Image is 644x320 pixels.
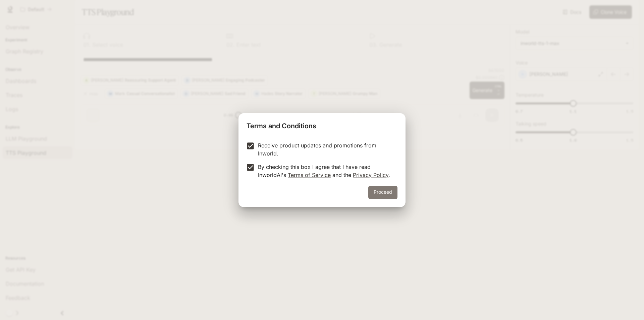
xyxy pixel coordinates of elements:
[258,141,392,157] p: Receive product updates and promotions from Inworld.
[368,186,397,199] button: Proceed
[258,163,392,179] p: By checking this box I agree that I have read InworldAI's and the .
[353,172,388,178] a: Privacy Policy
[288,172,331,178] a: Terms of Service
[238,113,406,136] h2: Terms and Conditions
